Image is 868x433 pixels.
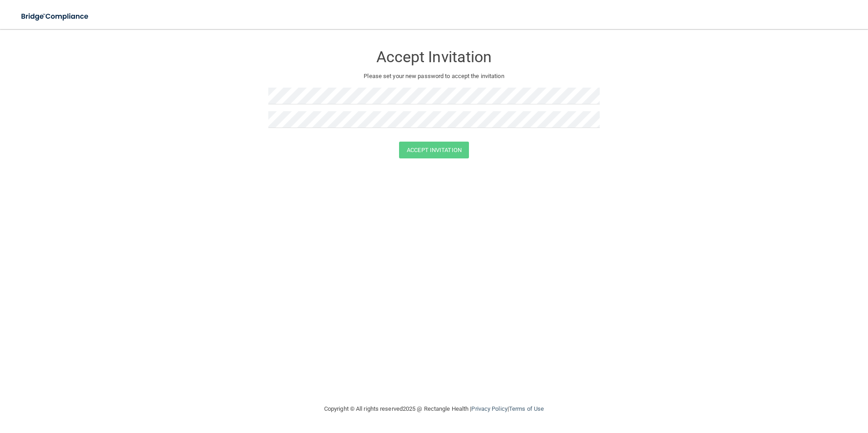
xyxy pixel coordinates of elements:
button: Accept Invitation [399,142,469,158]
a: Privacy Policy [471,405,507,412]
h3: Accept Invitation [268,49,600,65]
div: Copyright © All rights reserved 2025 @ Rectangle Health | | [268,394,600,423]
img: bridge_compliance_login_screen.278c3ca4.svg [14,7,97,26]
p: Please set your new password to accept the invitation [275,71,593,82]
a: Terms of Use [509,405,544,412]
